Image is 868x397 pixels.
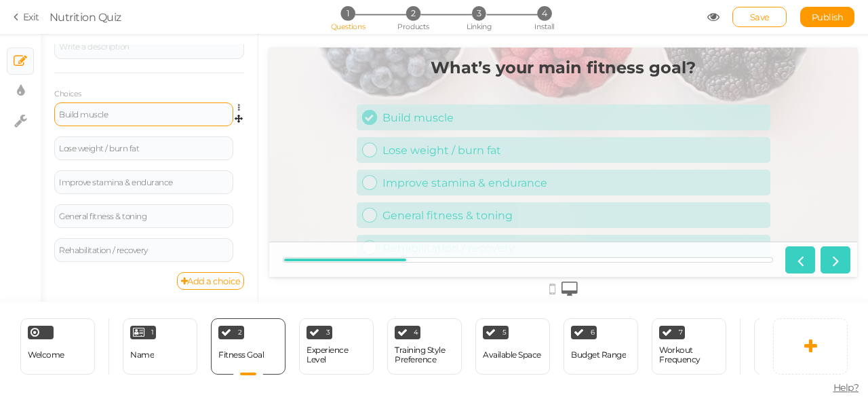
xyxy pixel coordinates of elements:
div: End [754,318,829,375]
div: Experience Level [307,345,366,364]
li: 4 Install [513,6,576,20]
div: Budget Range [571,350,626,360]
span: 2 [406,6,420,20]
label: Choices [54,90,81,99]
div: Available Space [483,350,541,360]
span: Questions [331,22,366,31]
span: Products [397,22,429,31]
span: 1 [151,329,154,336]
strong: What’s your main fitness goal? [161,10,427,30]
li: 1 Questions [316,6,379,20]
div: Improve stamina & endurance [113,129,496,142]
div: Build muscle [113,64,496,77]
div: Build muscle [59,111,229,119]
span: Linking [467,22,491,31]
span: Help? [833,381,859,394]
div: 1 Name [123,318,197,375]
li: 2 Products [382,6,445,20]
span: 2 [238,329,242,336]
div: 6 Budget Range [564,318,638,375]
div: 2 Fitness Goal [211,318,285,375]
div: 5 Available Space [475,318,550,375]
span: 1 [340,6,355,20]
div: Lose weight / burn fat [113,96,496,109]
span: 7 [679,329,683,336]
div: Improve stamina & endurance [59,178,229,187]
a: Add a choice [177,272,245,290]
span: 5 [502,329,507,336]
div: General fitness & toning [59,212,229,221]
span: 4 [537,6,551,20]
span: 3 [472,6,486,20]
span: Install [534,22,554,31]
div: Welcome [20,318,95,375]
span: 4 [414,329,418,336]
a: Exit [14,10,39,24]
span: Publish [812,12,844,22]
span: 3 [326,329,330,336]
div: 4 Training Style Preference [387,318,462,375]
div: Training Style Preference [395,345,454,364]
span: Save [750,12,770,22]
span: 6 [591,329,595,336]
div: Nutrition Quiz [50,9,121,25]
div: 3 Experience Level [299,318,374,375]
span: Welcome [28,349,64,360]
div: Rehabilitation / recovery [59,246,229,254]
li: 3 Linking [448,6,511,20]
div: General fitness & toning [113,162,496,174]
div: Lose weight / burn fat [59,145,229,153]
div: 7 Workout Frequency [652,318,726,375]
div: Workout Frequency [659,345,719,364]
div: Name [130,350,154,360]
div: Fitness Goal [218,350,264,360]
div: Save [732,7,787,27]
